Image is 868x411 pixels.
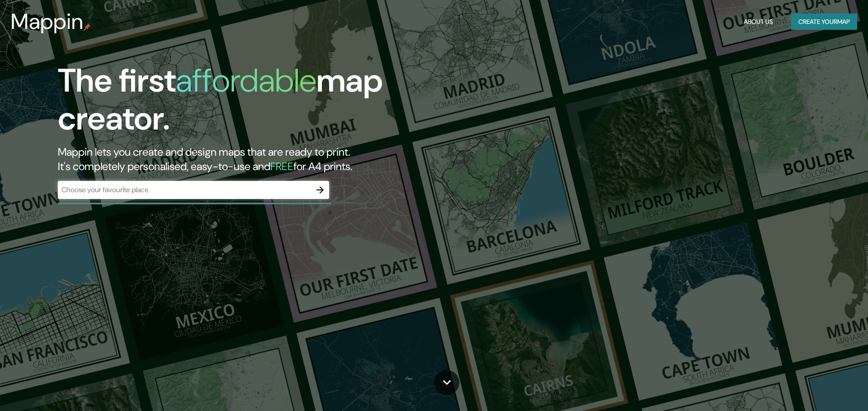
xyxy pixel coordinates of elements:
input: Choose your favourite place [58,185,311,195]
button: About Us [740,14,777,30]
h3: Mappin [11,9,84,34]
h1: affordable [176,60,316,102]
button: Create yourmap [791,14,857,30]
img: mappin-pin [84,23,91,31]
h5: FREE [270,159,293,173]
h1: The first map creator. [58,62,492,145]
h2: Mappin lets you create and design maps that are ready to print. It's completely personalised, eas... [58,145,492,174]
